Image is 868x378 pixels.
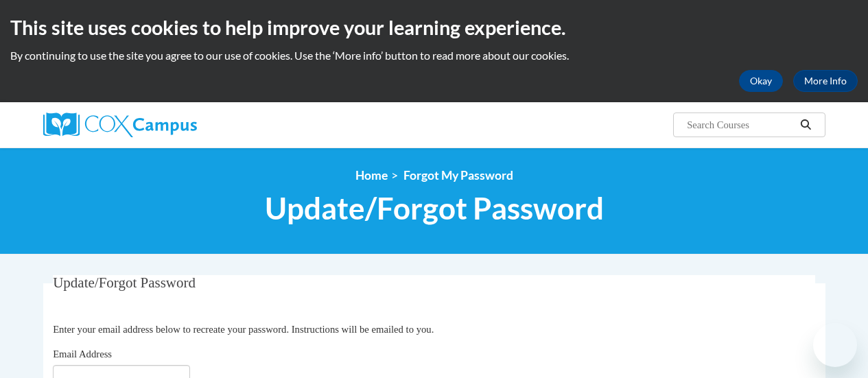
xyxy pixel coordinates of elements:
[355,168,388,182] a: Home
[813,323,857,367] iframe: Button to launch messaging window
[43,113,290,137] a: Cox Campus
[53,274,196,291] span: Update/Forgot Password
[53,349,112,359] span: Email Address
[739,70,783,92] button: Okay
[53,324,434,335] span: Enter your email address below to recreate your password. Instructions will be emailed to you.
[793,70,858,92] a: More Info
[795,117,816,133] button: Search
[10,14,858,41] h2: This site uses cookies to help improve your learning experience.
[10,48,858,63] p: By continuing to use the site you agree to our use of cookies. Use the ‘More info’ button to read...
[403,168,513,182] span: Forgot My Password
[265,190,604,226] span: Update/Forgot Password
[685,117,795,133] input: Search Courses
[43,113,197,137] img: Cox Campus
